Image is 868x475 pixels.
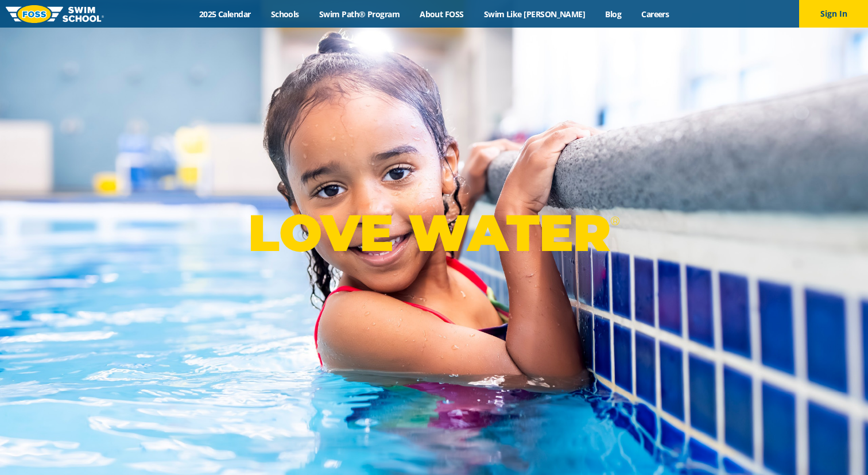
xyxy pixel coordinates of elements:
a: Careers [631,9,679,20]
img: FOSS Swim School Logo [6,5,104,23]
a: 2025 Calendar [189,9,261,20]
a: Swim Like [PERSON_NAME] [474,9,595,20]
a: About FOSS [410,9,474,20]
a: Swim Path® Program [309,9,409,20]
a: Blog [595,9,631,20]
sup: ® [610,214,619,228]
p: LOVE WATER [248,202,619,264]
a: Schools [261,9,309,20]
